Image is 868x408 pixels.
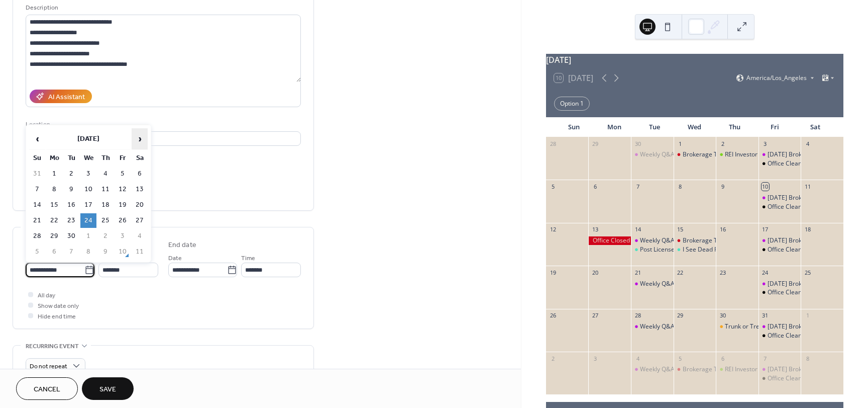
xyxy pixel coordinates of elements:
td: 6 [132,167,148,181]
td: 9 [97,244,114,259]
div: 30 [719,312,726,319]
th: [DATE] [46,128,131,150]
div: 31 [762,312,769,319]
td: 20 [132,198,148,212]
button: AI Assistant [30,90,92,103]
div: 1 [677,140,684,147]
div: Office Cleaning [768,374,810,383]
div: 23 [719,269,726,276]
td: 5 [29,244,45,259]
div: Brokerage Team Meeting [683,150,754,159]
span: Recurring event [26,341,79,352]
td: 28 [29,229,45,243]
span: Time [241,253,255,264]
div: Post License Course: POST003 [631,246,674,254]
div: [DATE] Brokerage Trainings [768,322,846,331]
div: Location [26,119,299,130]
div: Trunk or Treat: XNW Halloween! [716,322,758,331]
div: 1 [804,312,811,319]
div: REI Investor Meeting [725,365,782,374]
div: Friday Brokerage Trainings [758,365,801,374]
div: Friday Brokerage Trainings [758,236,801,245]
td: 24 [80,213,96,228]
div: Office Cleaning [758,159,801,168]
span: America/Los_Angeles [746,75,807,81]
div: 14 [634,226,641,233]
span: ‹ [30,129,45,149]
div: Weekly Q&A [640,365,675,374]
div: Office Cleaning [768,332,810,340]
div: 7 [762,355,769,362]
div: 3 [591,355,599,362]
div: 22 [677,269,684,276]
td: 30 [63,229,79,243]
th: We [80,151,96,166]
div: Brokerage Team Meeting [674,150,716,159]
div: Post License Course: POST003 [640,246,725,254]
td: 25 [97,213,114,228]
div: Brokerage Team Meeting [683,236,754,245]
div: Weekly Q&A [640,322,675,331]
div: Trunk or Treat: XNW [DATE]! [725,322,804,331]
div: Friday Brokerage Trainings [758,150,801,159]
div: 12 [549,226,557,233]
td: 13 [132,182,148,197]
td: 5 [115,167,131,181]
div: 5 [549,183,557,190]
div: Wed [675,117,715,137]
div: 25 [804,269,811,276]
div: [DATE] Brokerage Trainings [768,280,846,288]
div: [DATE] Brokerage Trainings [768,194,846,202]
td: 17 [80,198,96,212]
div: [DATE] Brokerage Trainings [768,150,846,159]
div: 8 [804,355,811,362]
div: Weekly Q&A [631,280,674,288]
div: Office Cleaning [768,159,810,168]
div: [DATE] [546,54,843,66]
td: 18 [97,198,114,212]
div: REI Investor Meeting [716,365,758,374]
span: Hide end time [38,311,76,322]
div: 9 [719,183,726,190]
div: Fri [755,117,795,137]
td: 11 [132,244,148,259]
div: Description [26,3,299,13]
div: 8 [677,183,684,190]
div: 19 [549,269,557,276]
div: Friday Brokerage Trainings [758,194,801,202]
div: 3 [762,140,769,147]
div: Mon [594,117,634,137]
div: Office Cleaning [758,246,801,254]
div: REI Investor Meeting [716,150,758,159]
td: 4 [132,229,148,243]
td: 8 [46,182,62,197]
div: 18 [804,226,811,233]
button: Cancel [16,377,78,400]
div: 29 [677,312,684,319]
div: Sat [795,117,835,137]
td: 1 [46,167,62,181]
div: Office Cleaning [768,203,810,211]
div: Office Cleaning [758,332,801,340]
div: Weekly Q&A [631,150,674,159]
span: All day [38,290,55,301]
span: Do not repeat [30,361,67,372]
div: 4 [634,355,641,362]
td: 2 [97,229,114,243]
div: AI Assistant [48,92,85,103]
td: 22 [46,213,62,228]
div: I See Dead People - 2 ID CE Credits [674,246,716,254]
div: 11 [804,183,811,190]
div: 21 [634,269,641,276]
td: 7 [63,244,79,259]
div: Weekly Q&A [631,322,674,331]
div: 27 [591,312,599,319]
div: Office Cleaning [768,246,810,254]
div: REI Investor Meeting [725,150,782,159]
button: Save [82,377,134,400]
td: 10 [80,182,96,197]
div: 4 [804,140,811,147]
th: Th [97,151,114,166]
div: Friday Brokerage Trainings [758,322,801,331]
div: Weekly Q&A [640,280,675,288]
